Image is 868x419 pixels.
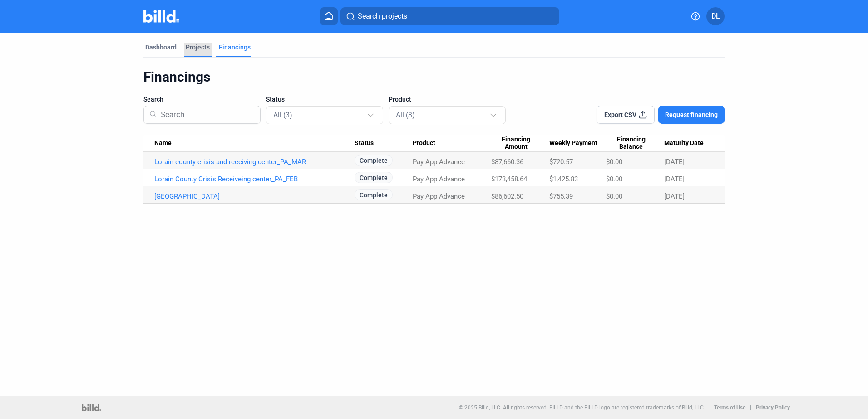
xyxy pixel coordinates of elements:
div: Status [355,139,413,147]
div: Financing Amount [491,136,549,151]
div: Weekly Payment [549,139,607,147]
button: Export CSV [597,106,655,124]
span: Complete [355,189,393,200]
span: $1,425.83 [549,175,578,183]
button: DL [706,7,725,25]
span: Maturity Date [664,139,704,147]
div: Dashboard [145,43,177,52]
div: Financings [219,43,251,52]
p: | [750,404,751,411]
div: Financing Balance [606,136,664,151]
span: Product [389,95,411,104]
span: [DATE] [664,158,685,166]
input: Search [157,103,255,127]
a: [GEOGRAPHIC_DATA] [154,192,355,200]
img: Billd Company Logo [143,10,179,23]
span: Complete [355,172,393,183]
span: Financing Balance [606,136,656,151]
span: $720.57 [549,158,573,166]
span: Financing Amount [491,136,541,151]
span: Weekly Payment [549,139,597,147]
span: Pay App Advance [413,192,465,200]
span: Name [154,139,172,147]
a: Lorain County Crisis Receiveing center_PA_FEB [154,175,355,183]
span: Pay App Advance [413,175,465,183]
button: Request financing [658,106,725,124]
span: Product [413,139,435,147]
mat-select-trigger: All (3) [273,111,292,119]
div: Maturity Date [664,139,714,147]
a: Lorain county crisis and receiving center_PA_MAR [154,158,355,166]
mat-select-trigger: All (3) [396,111,415,119]
button: Search projects [340,7,559,25]
span: Request financing [665,110,718,119]
div: Name [154,139,355,147]
b: Privacy Policy [756,404,790,411]
span: Search [143,95,163,104]
b: Terms of Use [714,404,745,411]
span: $86,602.50 [491,192,523,200]
span: Search projects [358,11,407,22]
span: $0.00 [606,192,622,200]
span: Status [355,139,374,147]
span: $173,458.64 [491,175,527,183]
span: [DATE] [664,175,685,183]
span: Export CSV [604,110,636,119]
div: Financings [143,68,725,86]
img: logo [82,404,101,411]
span: [DATE] [664,192,685,200]
span: Status [266,95,285,104]
div: Product [413,139,491,147]
span: $0.00 [606,175,622,183]
p: © 2025 Billd, LLC. All rights reserved. BILLD and the BILLD logo are registered trademarks of Bil... [459,404,705,411]
span: Pay App Advance [413,158,465,166]
span: DL [711,11,720,22]
span: $0.00 [606,158,622,166]
span: Complete [355,155,393,166]
div: Projects [186,43,210,52]
span: $755.39 [549,192,573,200]
span: $87,660.36 [491,158,523,166]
